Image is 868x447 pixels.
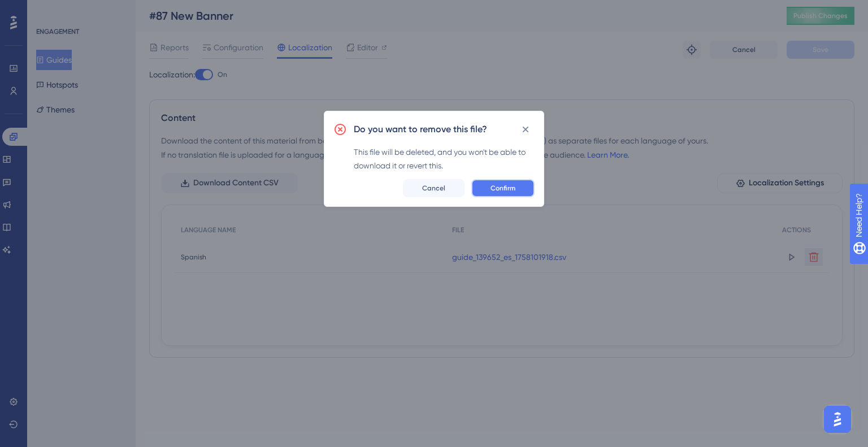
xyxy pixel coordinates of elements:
h2: Do you want to remove this file? [354,123,487,136]
span: Need Help? [27,3,71,16]
span: Cancel [422,184,445,193]
span: Confirm [491,184,515,193]
iframe: UserGuiding AI Assistant Launcher [821,402,854,436]
div: This file will be deleted, and you won't be able to download it or revert this. [354,145,535,172]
